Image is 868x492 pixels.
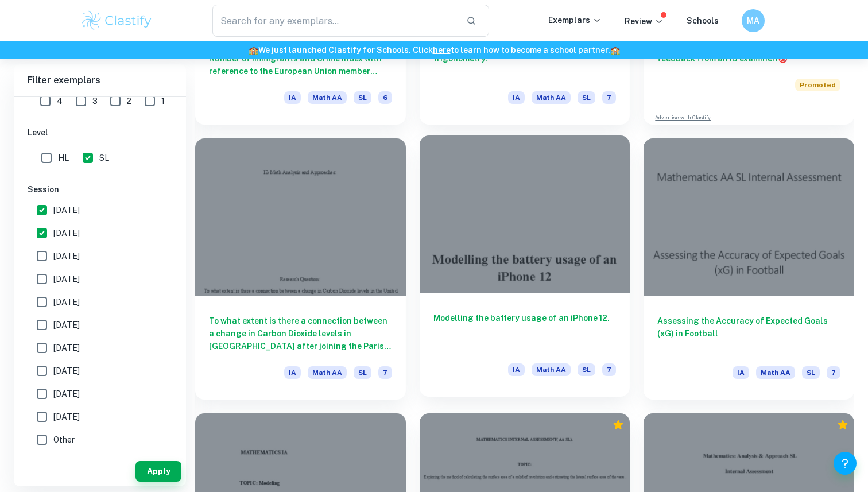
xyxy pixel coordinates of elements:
span: SL [354,366,371,379]
div: Premium [613,419,624,431]
span: 2 [127,95,131,107]
span: SL [354,91,371,104]
span: 4 [57,95,63,107]
h6: MA [747,14,760,27]
span: 6 [378,91,392,104]
span: IA [508,363,525,376]
span: 🎯 [778,54,788,63]
button: MA [742,9,765,32]
span: SL [578,363,595,376]
span: [DATE] [53,388,80,400]
span: SL [578,91,595,104]
span: [DATE] [53,342,80,354]
span: 3 [92,95,98,107]
span: [DATE] [53,410,80,423]
button: Help and Feedback [834,452,857,475]
span: 7 [378,366,392,379]
a: Schools [687,16,719,25]
span: IA [733,366,749,379]
span: Math AA [532,91,571,104]
h6: We just launched Clastify for Schools. Click to learn how to become a school partner. [2,44,866,56]
span: SL [802,366,820,379]
span: [DATE] [53,273,80,285]
p: Review [625,15,664,28]
span: 7 [827,366,840,379]
span: [DATE] [53,250,80,262]
span: [DATE] [53,365,80,377]
img: Clastify logo [80,9,153,32]
span: [DATE] [53,204,80,216]
h6: To what extent is there a connection between a change in Carbon Dioxide levels in [GEOGRAPHIC_DAT... [209,315,392,352]
p: Exemplars [548,14,602,26]
h6: Modelling the battery usage of an iPhone 12. [433,312,617,350]
span: Math AA [308,91,347,104]
a: To what extent is there a connection between a change in Carbon Dioxide levels in [GEOGRAPHIC_DAT... [195,138,406,400]
h6: Assessing the Accuracy of Expected Goals (xG) in Football [657,315,840,352]
h6: Filter exemplars [14,64,186,96]
span: 1 [161,95,165,107]
a: Assessing the Accuracy of Expected Goals (xG) in FootballIAMath AASL7 [644,138,854,400]
h6: Level [28,126,172,139]
span: [DATE] [53,296,80,308]
a: Advertise with Clastify [655,114,711,122]
input: Search for any exemplars... [212,5,457,37]
span: Math AA [756,366,795,379]
span: Promoted [795,79,840,91]
span: HL [58,152,69,164]
div: Premium [837,419,848,431]
button: Apply [135,461,181,482]
span: 7 [602,91,616,104]
a: Modelling the battery usage of an iPhone 12.IAMath AASL7 [420,138,630,400]
span: Math AA [308,366,347,379]
span: SL [99,152,109,164]
span: 🏫 [610,45,620,55]
span: Other [53,433,75,446]
span: IA [284,91,301,104]
span: [DATE] [53,227,80,239]
span: 7 [602,363,616,376]
span: IA [508,91,525,104]
h6: Session [28,183,172,196]
span: Math AA [532,363,571,376]
span: 🏫 [249,45,258,55]
span: IA [284,366,301,379]
a: here [433,45,451,55]
span: [DATE] [53,319,80,331]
